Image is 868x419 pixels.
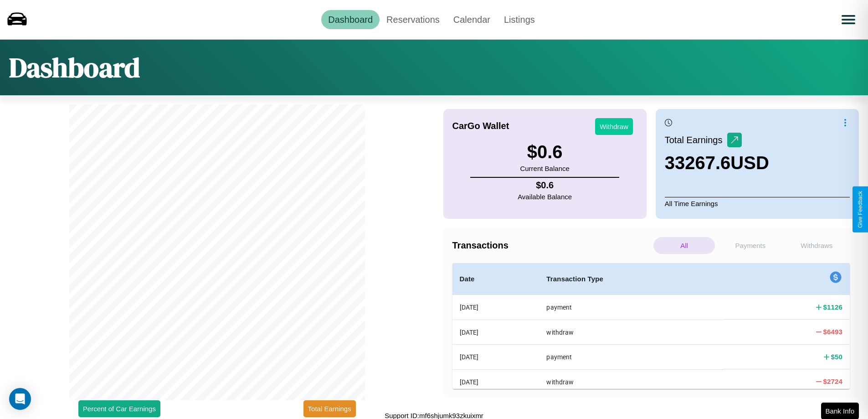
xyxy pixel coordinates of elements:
[447,10,497,29] a: Calendar
[520,142,569,162] h3: $ 0.6
[595,118,633,135] button: Withdraw
[452,295,539,320] th: [DATE]
[518,180,572,191] h4: $ 0.6
[452,240,651,251] h4: Transactions
[823,302,842,312] h4: $ 1126
[452,345,539,369] th: [DATE]
[452,369,539,394] th: [DATE]
[380,10,447,29] a: Reservations
[452,121,509,131] h4: CarGo Wallet
[497,10,542,29] a: Listings
[665,153,769,173] h3: 33267.6 USD
[665,132,727,148] p: Total Earnings
[857,191,863,228] div: Give Feedback
[539,320,724,344] th: withdraw
[520,162,569,175] p: Current Balance
[539,369,724,394] th: withdraw
[539,345,724,369] th: payment
[823,377,842,386] h4: $ 2724
[9,49,140,86] h1: Dashboard
[546,274,716,285] h4: Transaction Type
[823,327,842,336] h4: $ 6493
[665,197,850,210] p: All Time Earnings
[452,320,539,344] th: [DATE]
[719,237,781,254] p: Payments
[460,274,532,285] h4: Date
[653,237,715,254] p: All
[539,295,724,320] th: payment
[786,237,847,254] p: Withdraws
[78,400,160,417] button: Percent of Car Earnings
[9,388,31,410] div: Open Intercom Messenger
[303,400,356,417] button: Total Earnings
[831,352,843,362] h4: $ 50
[321,10,380,29] a: Dashboard
[836,7,861,32] button: Open menu
[518,191,572,203] p: Available Balance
